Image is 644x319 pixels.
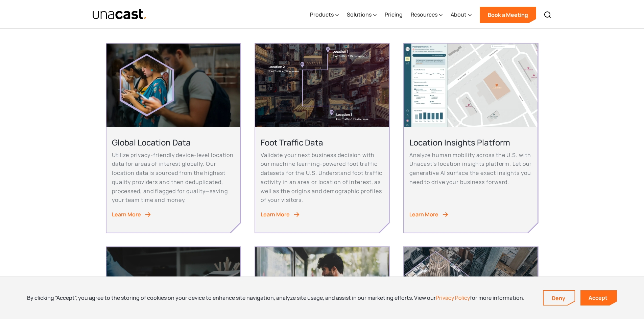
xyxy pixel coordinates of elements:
a: Deny [544,291,575,305]
h2: Location Insights Platform [409,137,532,148]
div: About [451,1,472,29]
div: Learn More [409,210,438,219]
div: Learn More [261,210,290,219]
p: Validate your next business decision with our machine learning-powered foot traffic datasets for ... [261,151,383,205]
a: Book a Meeting [480,7,536,23]
a: home [92,8,147,20]
a: Pricing [385,1,403,29]
div: By clicking “Accept”, you agree to the storing of cookies on your device to enhance site navigati... [27,294,524,301]
p: Utilize privacy-friendly device-level location data for areas of interest globally. Our location ... [112,151,235,205]
a: Learn More [112,210,235,219]
h2: Global Location Data [112,137,235,148]
a: Privacy Policy [436,294,470,301]
p: Analyze human mobility across the U.S. with Unacast’s location insights platform. Let our generat... [409,151,532,187]
div: About [451,10,467,19]
div: Solutions [347,10,372,19]
a: Learn More [409,210,532,219]
h2: Foot Traffic Data [261,137,383,148]
a: Learn More [261,210,383,219]
img: An aerial view of a city block with foot traffic data and location data information [255,44,389,127]
div: Solutions [347,1,377,29]
div: Products [310,10,334,19]
div: Resources [411,10,437,19]
img: Search icon [544,11,552,19]
div: Learn More [112,210,141,219]
a: Accept [580,290,617,305]
div: Resources [411,1,443,29]
div: Products [310,1,339,29]
img: Unacast text logo [92,8,147,20]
